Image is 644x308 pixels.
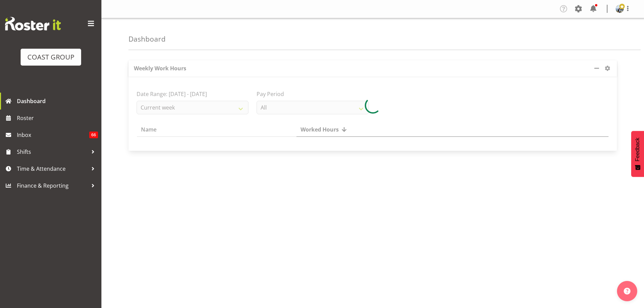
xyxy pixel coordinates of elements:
span: 66 [89,132,98,138]
button: Feedback - Show survey [631,131,644,177]
span: Dashboard [17,96,98,106]
img: Rosterit website logo [5,17,61,30]
div: COAST GROUP [27,52,74,62]
span: Inbox [17,130,89,140]
h4: Dashboard [128,35,166,43]
span: Feedback [635,138,641,161]
span: Roster [17,113,98,123]
span: Time & Attendance [17,164,88,174]
img: brittany-taylorf7b938a58e78977fad4baecaf99ae47c.png [616,5,624,13]
img: help-xxl-2.png [624,288,630,294]
span: Shifts [17,147,88,157]
span: Finance & Reporting [17,181,88,191]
